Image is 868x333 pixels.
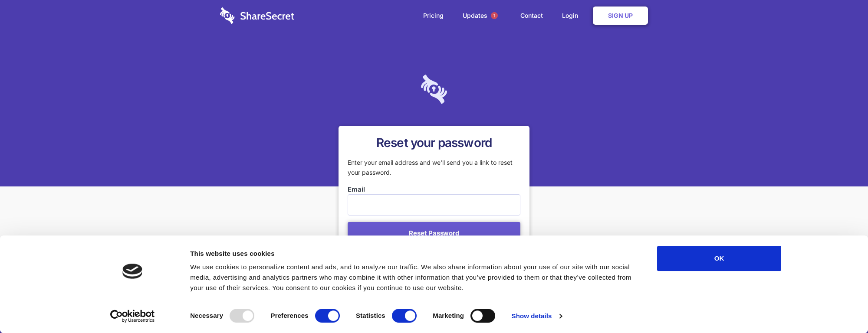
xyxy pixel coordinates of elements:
strong: Preferences [271,312,309,319]
button: Reset Password [348,222,520,244]
a: Show details [512,310,562,323]
span: 1 [491,12,498,19]
div: This website uses cookies [190,248,638,259]
p: Enter your email address and we'll send you a link to reset your password. [348,158,520,177]
a: Pricing [414,2,452,29]
button: OK [657,246,781,271]
img: logo-wordmark-white-trans-d4663122ce5f474addd5e946df7df03e33cb6a1c49d2221995e7729f52c070b2.svg [220,7,294,24]
label: Email [348,185,520,194]
strong: Necessary [190,312,223,319]
strong: Statistics [356,312,385,319]
div: We use cookies to personalize content and ads, and to analyze our traffic. We also share informat... [190,262,638,293]
a: Login [553,2,591,29]
img: logo-lt-purple-60x68@2x-c671a683ea72a1d466fb5d642181eefbee81c4e10ba9aed56c8e1d7e762e8086.png [421,75,447,104]
strong: Marketing [433,312,464,319]
a: Contact [512,2,552,29]
a: Usercentrics Cookiebot - opens in a new window [95,310,171,323]
a: Sign Up [593,7,648,25]
h1: Reset your password [348,135,520,150]
img: logo [122,264,142,279]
